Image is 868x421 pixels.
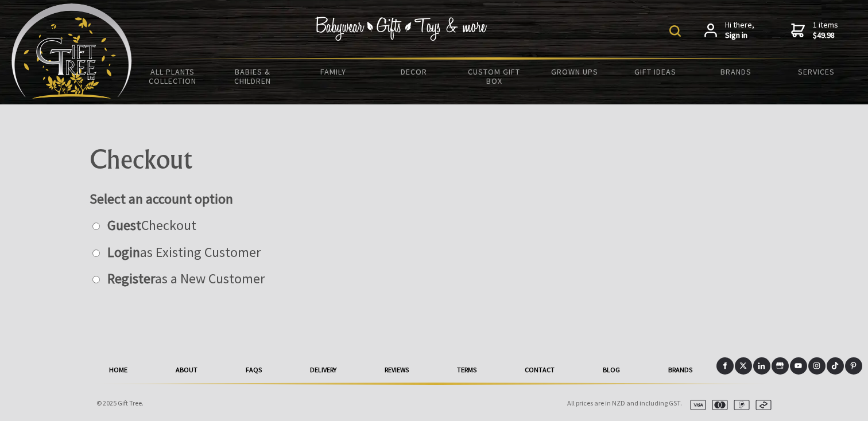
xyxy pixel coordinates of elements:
[293,60,373,84] a: Family
[501,357,579,383] a: Contact
[808,357,826,375] a: Instagram
[707,400,728,410] img: mastercard.svg
[753,357,770,375] a: LinkedIn
[96,399,144,407] span: © 2025 Gift Tree.
[90,190,233,208] strong: Select an account option
[534,60,615,84] a: Grown Ups
[725,20,754,40] span: Hi there,
[222,357,286,383] a: FAQs
[729,400,750,410] img: paypal.svg
[845,357,862,375] a: Pinterest
[704,20,754,40] a: Hi there,Sign in
[615,60,695,84] a: Gift Ideas
[790,357,807,375] a: Youtube
[433,357,501,383] a: Terms
[813,30,838,41] strong: $49.98
[374,60,454,84] a: Decor
[813,20,838,40] span: 1 items
[90,146,778,173] h1: Checkout
[107,243,140,261] strong: Login
[669,25,681,37] img: product search
[716,357,734,375] a: Facebook
[791,20,838,40] a: 1 items$49.98
[567,399,682,407] span: All prices are in NZD and including GST.
[644,357,716,383] a: Brands
[102,270,265,287] label: as a New Customer
[152,357,222,383] a: About
[725,30,754,41] strong: Sign in
[107,216,141,234] strong: Guest
[361,357,433,383] a: reviews
[454,60,534,93] a: Custom Gift Box
[827,357,844,375] a: Tiktok
[102,216,196,234] label: Checkout
[579,357,644,383] a: Blog
[685,400,706,410] img: visa.svg
[696,60,776,84] a: Brands
[212,60,293,93] a: Babies & Children
[315,17,487,41] img: Babywear - Gifts - Toys & more
[85,357,152,383] a: HOME
[11,3,132,99] img: Babyware - Gifts - Toys and more...
[132,60,212,93] a: All Plants Collection
[751,400,772,410] img: afterpay.svg
[286,357,361,383] a: delivery
[107,270,155,287] strong: Register
[102,243,261,261] label: as Existing Customer
[776,60,857,84] a: Services
[735,357,752,375] a: X (Twitter)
